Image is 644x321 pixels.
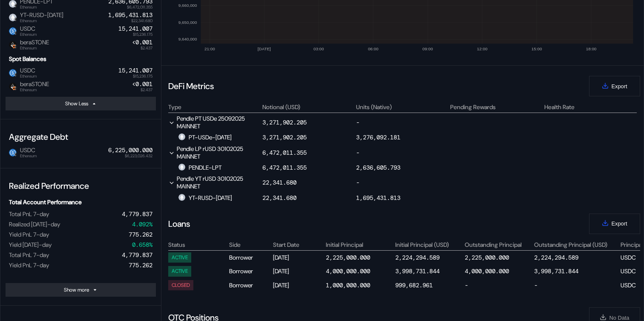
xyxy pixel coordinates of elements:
button: Export [589,76,640,96]
div: <0.001 [132,81,152,88]
div: 2,636,605.793 [356,164,400,171]
span: Ethereum [20,5,53,9]
img: usdc.png [9,27,17,35]
div: Yield PnL 7-day [9,231,49,238]
div: 2,225,000.000 [326,254,370,261]
text: 9,640,000 [178,37,197,41]
img: usdc.png [9,149,17,156]
div: Total PnL 7-day [9,210,49,218]
div: Type [168,103,181,111]
button: Export [589,214,640,234]
div: - [356,115,448,130]
div: Total Account Performance [6,195,156,209]
div: Initial Principal [326,241,394,249]
text: 21:00 [204,46,215,51]
div: Units (Native) [356,103,392,111]
span: USDC [17,25,37,36]
div: Pendle LP rUSD 30102025 MAINNET [168,145,261,160]
button: Show more [6,283,156,297]
div: 4.092% [132,220,152,228]
img: usdc.png [9,69,17,77]
div: Pending Rewards [450,103,496,111]
div: - [465,280,533,290]
text: [DATE] [258,46,271,51]
span: USDC [17,147,37,158]
text: 9,650,000 [178,20,197,25]
div: Borrower [229,280,272,290]
text: 03:00 [313,46,324,51]
div: 1,000,000.000 [326,281,370,289]
div: Status [168,241,228,249]
div: 3,998,731.844 [395,267,440,275]
img: beraSTONE.png [9,83,17,90]
img: empty-token.png [178,164,185,171]
div: Pendle YT rUSD 30102025 MAINNET [168,175,261,190]
span: $2.437 [141,88,152,92]
div: Pendle PT USDe 25092025 MAINNET [168,115,261,130]
div: 775.262 [129,231,152,238]
span: Ethereum [20,19,63,23]
div: 4,000,000.000 [326,267,370,275]
div: Side [229,241,272,249]
div: Realized Performance [6,177,156,195]
span: Ethereum [20,88,49,92]
span: $15,236.175 [133,74,152,78]
span: $2.437 [141,46,152,50]
span: USDC [17,67,37,78]
div: 999,682.961 [395,281,433,289]
div: PT-USDe-[DATE] [178,133,232,141]
div: 15,241.007 [118,67,152,74]
span: $6,472,011.355 [127,5,152,9]
div: Realized [DATE]-day [9,220,60,228]
div: [DATE] [273,266,324,276]
span: beraSTONE [17,39,49,50]
span: YT-RUSD-[DATE] [17,12,63,23]
div: 2,225,000.000 [465,254,509,261]
div: Aggregate Debt [6,128,156,146]
span: Export [612,220,627,227]
div: Spot Balances [6,52,156,66]
img: svg+xml,%3c [14,44,18,49]
img: beraSTONE.png [9,41,17,49]
div: Borrower [229,252,272,263]
div: 4,779.837 [122,210,152,218]
div: Health Rate [544,103,575,111]
span: $15,236.175 [133,32,152,37]
div: 6,225,000.000 [108,147,152,154]
div: ACTIVE [172,268,188,274]
button: Show Less [6,97,156,110]
div: Total PnL 7-day [9,251,49,259]
div: 3,276,092.181 [356,133,400,141]
div: 4,779.837 [122,251,152,259]
div: Start Date [273,241,324,249]
div: 2,224,294.589 [395,254,440,261]
span: Export [612,83,627,90]
div: 6,472,011.355 [262,164,307,171]
span: beraSTONE [17,81,49,92]
div: - [356,175,448,190]
div: [DATE] [273,280,324,290]
div: - [534,280,619,290]
text: 15:00 [532,46,542,51]
text: 06:00 [368,46,379,51]
div: 3,271,902.205 [262,133,307,141]
div: YT-RUSD-[DATE] [178,194,232,202]
div: 2,224,294.589 [534,254,578,261]
div: DeFi Metrics [168,81,214,92]
span: Ethereum [20,32,37,37]
div: Outstanding Principal (USD) [534,241,619,249]
span: $6,223,026.432 [125,154,152,158]
span: Ethereum [20,46,49,50]
div: Outstanding Principal [465,241,533,249]
div: 6,472,011.355 [262,149,307,156]
img: empty-token.png [178,194,185,201]
img: svg+xml,%3c [14,86,18,90]
div: 15,241.007 [118,25,152,32]
div: 4,000,000.000 [465,267,509,275]
text: 12:00 [477,46,488,51]
text: 09:00 [423,46,433,51]
div: Show Less [65,100,88,107]
div: Yield [DATE]-day [9,241,52,249]
img: svg+xml,%3c [14,3,18,8]
span: $22,341.680 [131,19,152,23]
